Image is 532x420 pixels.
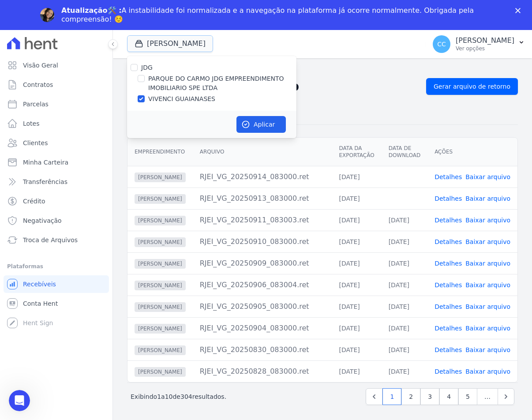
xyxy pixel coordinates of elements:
[193,138,332,166] th: Arquivo
[382,339,427,360] td: [DATE]
[23,158,68,167] span: Minha Carteira
[4,295,109,312] a: Conta Hent
[23,119,40,128] span: Lotes
[7,261,105,272] div: Plataformas
[135,345,186,355] span: [PERSON_NAME]
[23,280,56,289] span: Recebíveis
[127,65,518,75] nav: Breadcrumb
[4,76,109,94] a: Contratos
[426,32,532,56] button: CC [PERSON_NAME] Ver opções
[435,346,462,353] a: Detalhes
[420,388,439,405] a: 3
[135,216,186,225] span: [PERSON_NAME]
[332,187,381,209] td: [DATE]
[23,236,78,244] span: Troca de Arquivos
[382,388,401,405] a: 1
[131,392,226,401] p: Exibindo a de resultados.
[200,193,325,204] div: RJEI_VG_20250913_083000.ret
[332,209,381,231] td: [DATE]
[477,388,498,405] span: …
[4,56,109,74] a: Visão Geral
[4,134,109,152] a: Clientes
[465,346,510,353] a: Baixar arquivo
[382,231,427,252] td: [DATE]
[200,236,325,247] div: RJEI_VG_20250910_083000.ret
[200,323,325,334] div: RJEI_VG_20250904_083000.ret
[498,388,514,405] a: Next
[435,325,462,332] a: Detalhes
[332,252,381,274] td: [DATE]
[435,238,462,245] a: Detalhes
[426,78,518,95] a: Gerar arquivo de retorno
[40,8,54,22] img: Profile image for Adriane
[200,172,325,182] div: RJEI_VG_20250914_083000.ret
[165,393,173,400] span: 10
[382,317,427,339] td: [DATE]
[135,367,186,377] span: [PERSON_NAME]
[465,195,510,202] a: Baixar arquivo
[332,274,381,296] td: [DATE]
[465,281,510,289] a: Baixar arquivo
[435,303,462,310] a: Detalhes
[332,231,381,252] td: [DATE]
[366,388,382,405] a: Previous
[437,41,446,47] span: CC
[157,393,161,400] span: 1
[465,260,510,267] a: Baixar arquivo
[200,345,325,355] div: RJEI_VG_20250830_083000.ret
[4,95,109,113] a: Parcelas
[135,302,186,312] span: [PERSON_NAME]
[434,82,510,91] span: Gerar arquivo de retorno
[382,360,427,382] td: [DATE]
[148,94,215,104] label: VIVENCI GUAIANASES
[332,166,381,187] td: [DATE]
[458,388,477,405] a: 5
[180,393,192,400] span: 304
[382,138,427,166] th: Data de Download
[200,258,325,269] div: RJEI_VG_20250909_083000.ret
[61,6,478,24] div: A instabilidade foi normalizada e a navegação na plataforma já ocorre normalmente. Obrigada pela ...
[148,74,296,93] label: PARQUE DO CARMO JDG EMPREENDIMENTO IMOBILIARIO SPE LTDA
[332,317,381,339] td: [DATE]
[435,195,462,202] a: Detalhes
[4,173,109,191] a: Transferências
[465,325,510,332] a: Baixar arquivo
[465,173,510,180] a: Baixar arquivo
[23,216,62,225] span: Negativação
[435,173,462,180] a: Detalhes
[135,259,186,269] span: [PERSON_NAME]
[200,280,325,290] div: RJEI_VG_20250906_083004.ret
[200,301,325,312] div: RJEI_VG_20250905_083000.ret
[4,275,109,293] a: Recebíveis
[382,252,427,274] td: [DATE]
[135,281,186,290] span: [PERSON_NAME]
[23,61,58,70] span: Visão Geral
[435,281,462,289] a: Detalhes
[200,366,325,377] div: RJEI_VG_20250828_083000.ret
[23,299,58,308] span: Conta Hent
[465,238,510,245] a: Baixar arquivo
[4,115,109,132] a: Lotes
[439,388,458,405] a: 4
[515,8,524,13] div: Fechar
[4,192,109,210] a: Crédito
[427,138,517,166] th: Ações
[382,296,427,317] td: [DATE]
[127,138,193,166] th: Empreendimento
[456,36,514,45] p: [PERSON_NAME]
[435,217,462,224] a: Detalhes
[4,231,109,249] a: Troca de Arquivos
[135,172,186,182] span: [PERSON_NAME]
[127,35,213,52] button: [PERSON_NAME]
[236,116,286,133] button: Aplicar
[61,6,122,15] b: Atualização🛠️ :
[435,368,462,375] a: Detalhes
[9,390,30,411] iframe: Intercom live chat
[23,80,53,89] span: Contratos
[23,139,48,147] span: Clientes
[332,339,381,360] td: [DATE]
[23,197,45,206] span: Crédito
[200,215,325,225] div: RJEI_VG_20250911_083003.ret
[332,138,381,166] th: Data da Exportação
[135,194,186,204] span: [PERSON_NAME]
